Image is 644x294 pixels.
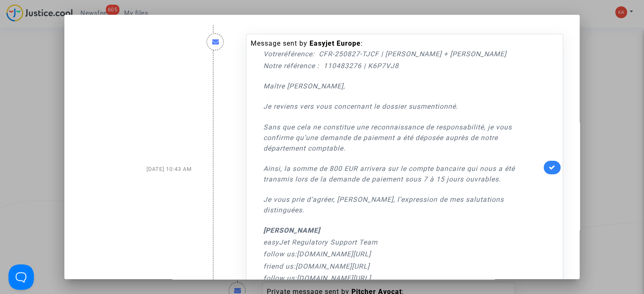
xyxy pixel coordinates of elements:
[263,101,542,112] p: Je reviens vers vous concernant le dossier susmentionné.
[296,262,370,270] a: [DOMAIN_NAME][URL]
[312,50,506,58] span: : CFR-250827-TJCF | [PERSON_NAME] + [PERSON_NAME]
[263,60,542,71] p: Notre référence : 110483276 | K6P7VJ8
[263,226,320,234] strong: [PERSON_NAME]
[297,250,371,258] a: [DOMAIN_NAME][URL]
[8,264,34,290] iframe: Help Scout Beacon - Open
[263,237,542,247] p: easyJet Regulatory Support Team
[263,194,542,215] p: Je vous prie d’agréer, [PERSON_NAME], l’expression de mes salutations distinguées.
[263,249,542,259] p: follow us:
[263,122,542,154] p: Sans que cela ne constitue une reconnaissance de responsabilité, je vous confirme qu’une demande ...
[297,274,371,282] a: [DOMAIN_NAME][URL]
[263,261,542,272] p: friend us:
[263,49,542,59] p: Votreréférence
[263,273,542,283] p: follow us:
[263,81,542,91] p: Maître [PERSON_NAME],
[310,39,361,47] b: Easyjet Europe
[263,163,542,184] p: Ainsi, la somme de 800 EUR arrivera sur le compte bancaire qui nous a été transmis lors de la dem...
